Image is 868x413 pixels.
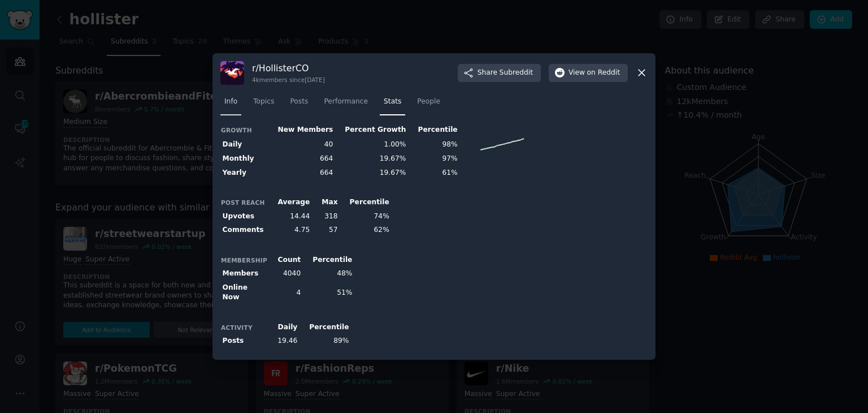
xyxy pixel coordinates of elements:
th: Daily [268,320,300,334]
td: 61% [408,166,459,180]
span: Info [224,97,237,107]
th: Count [268,253,303,267]
th: Online Now [220,281,268,304]
th: Comments [220,223,268,238]
td: 19.46 [268,334,300,349]
th: Yearly [220,166,268,180]
a: Topics [249,93,278,116]
th: Average [268,196,312,210]
td: 48% [303,267,354,281]
th: Percentile [303,253,354,267]
th: Posts [220,334,268,349]
h3: r/ HollisterCO [252,62,325,74]
a: Stats [380,93,405,116]
td: 57 [312,223,340,238]
td: 4.75 [268,223,312,238]
th: Monthly [220,152,268,166]
td: 98% [408,137,459,152]
img: HollisterCO [220,61,244,85]
td: 62% [340,223,391,238]
td: 4 [268,281,303,304]
span: View [568,68,620,78]
span: Topics [253,97,274,107]
span: Stats [384,97,401,107]
td: 664 [268,152,335,166]
td: 19.67% [335,166,408,180]
span: Share [478,68,533,78]
td: 89% [300,334,351,349]
th: Upvotes [220,209,268,223]
h3: Membership [221,256,267,264]
th: New Members [268,123,335,137]
td: 74% [340,209,391,223]
h3: Post Reach [221,199,267,206]
th: Max [312,196,340,210]
td: 51% [303,281,354,304]
td: 19.67% [335,152,408,166]
a: Performance [320,93,372,116]
td: 40 [268,137,335,152]
th: Members [220,267,268,281]
div: 4k members since [DATE] [252,76,325,84]
h3: Growth [221,126,267,134]
th: Daily [220,137,268,152]
a: Info [220,93,241,116]
td: 1.00% [335,137,408,152]
th: Percentile [300,320,351,334]
td: 97% [408,152,459,166]
a: People [413,93,444,116]
span: on Reddit [587,68,620,78]
button: ShareSubreddit [458,64,541,82]
a: Posts [286,93,312,116]
td: 4040 [268,267,303,281]
td: 664 [268,166,335,180]
td: 14.44 [268,209,312,223]
th: Percentile [340,196,391,210]
button: Viewon Reddit [549,64,628,82]
td: 318 [312,209,340,223]
h3: Activity [221,324,267,332]
span: People [417,97,440,107]
th: Percent Growth [335,123,408,137]
span: Posts [290,97,308,107]
th: Percentile [408,123,459,137]
span: Subreddit [500,68,533,78]
span: Performance [324,97,368,107]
